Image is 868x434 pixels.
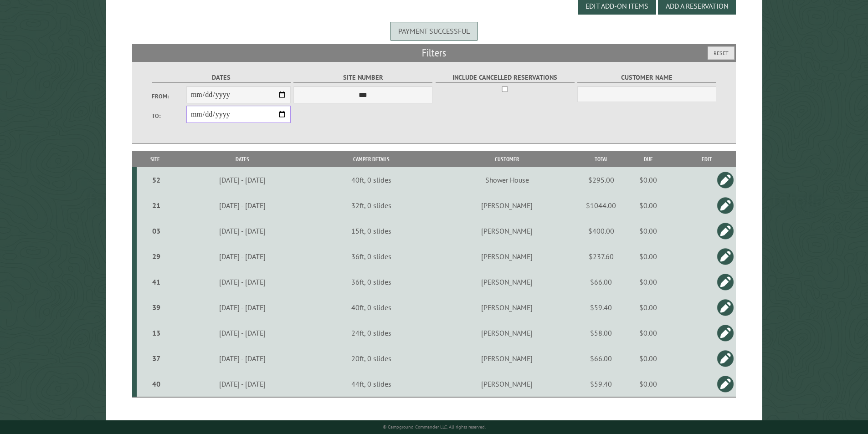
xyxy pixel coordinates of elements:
td: $295.00 [583,167,619,193]
div: 39 [140,303,172,312]
td: [PERSON_NAME] [431,218,583,244]
div: 37 [140,354,172,363]
label: Include Cancelled Reservations [436,72,575,83]
div: 29 [140,252,172,261]
td: [PERSON_NAME] [431,371,583,397]
td: $0.00 [619,167,677,193]
div: 41 [140,277,172,286]
td: 15ft, 0 slides [311,218,431,244]
td: $0.00 [619,295,677,320]
div: 03 [140,226,172,235]
td: $0.00 [619,218,677,244]
td: [PERSON_NAME] [431,269,583,295]
label: Customer Name [577,72,716,83]
div: [DATE] - [DATE] [175,226,310,235]
td: $400.00 [583,218,619,244]
td: [PERSON_NAME] [431,320,583,346]
button: Reset [708,46,734,60]
td: 40ft, 0 slides [311,295,431,320]
th: Customer [431,151,583,167]
div: [DATE] - [DATE] [175,354,310,363]
label: To: [152,112,186,120]
td: Shower House [431,167,583,193]
label: Site Number [293,72,432,83]
th: Due [619,151,677,167]
div: [DATE] - [DATE] [175,303,310,312]
div: 21 [140,201,172,210]
td: 36ft, 0 slides [311,269,431,295]
td: $237.60 [583,244,619,269]
td: $0.00 [619,346,677,371]
th: Camper Details [311,151,431,167]
td: [PERSON_NAME] [431,346,583,371]
td: 32ft, 0 slides [311,193,431,218]
h2: Filters [132,44,736,61]
td: $66.00 [583,346,619,371]
td: $1044.00 [583,193,619,218]
div: 13 [140,328,172,337]
label: Dates [152,72,291,83]
td: [PERSON_NAME] [431,295,583,320]
td: $0.00 [619,193,677,218]
td: $59.40 [583,371,619,397]
th: Total [583,151,619,167]
div: [DATE] - [DATE] [175,175,310,184]
th: Site [137,151,174,167]
div: [DATE] - [DATE] [175,328,310,337]
label: From: [152,92,186,101]
td: $59.40 [583,295,619,320]
td: 36ft, 0 slides [311,244,431,269]
td: $58.00 [583,320,619,346]
td: $0.00 [619,320,677,346]
small: © Campground Commander LLC. All rights reserved. [383,424,486,430]
td: 24ft, 0 slides [311,320,431,346]
th: Dates [174,151,311,167]
td: [PERSON_NAME] [431,244,583,269]
div: 40 [140,379,172,388]
div: [DATE] - [DATE] [175,252,310,261]
div: [DATE] - [DATE] [175,277,310,286]
div: 52 [140,175,172,184]
div: [DATE] - [DATE] [175,379,310,388]
td: $0.00 [619,371,677,397]
td: 44ft, 0 slides [311,371,431,397]
td: 20ft, 0 slides [311,346,431,371]
td: $66.00 [583,269,619,295]
td: $0.00 [619,269,677,295]
td: [PERSON_NAME] [431,193,583,218]
td: 40ft, 0 slides [311,167,431,193]
td: $0.00 [619,244,677,269]
div: [DATE] - [DATE] [175,201,310,210]
div: Payment successful [390,22,478,40]
th: Edit [677,151,736,167]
